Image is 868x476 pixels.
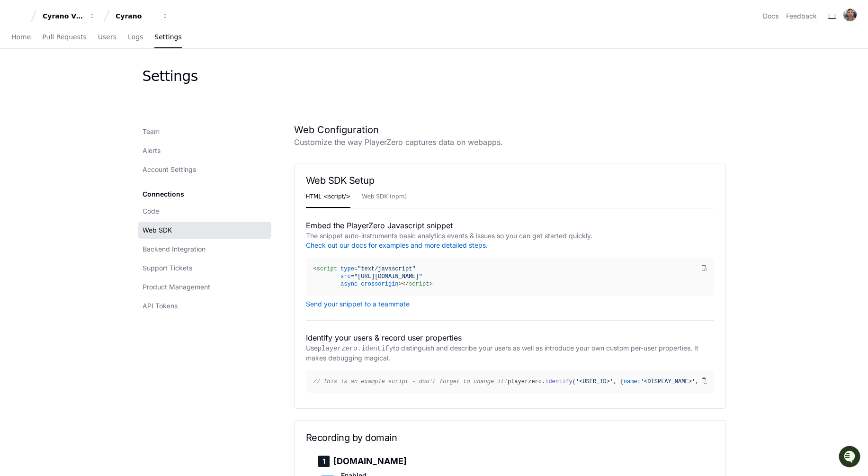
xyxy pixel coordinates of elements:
button: Send your snippet to a teammate [306,300,410,308]
a: Settings [154,27,181,48]
span: script [317,266,337,272]
span: Users [98,34,116,40]
a: API Tokens [138,297,271,314]
div: We're available if you need us! [32,80,120,88]
a: Team [138,123,271,140]
span: Use to distinguish and describe your users as well as introduce your own custom per-user properti... [306,344,699,362]
img: 1756235613930-3d25f9e4-fa56-45dd-b3ad-e072dfbd1548 [9,71,27,88]
span: '<DISPLAY_NAME>' [641,378,695,385]
a: Account Settings [138,161,271,178]
h2: Recording by domain [306,432,714,443]
span: name [624,378,637,385]
span: Home [11,34,31,40]
span: Web SDK (npm) [362,194,407,199]
span: Team [143,127,160,136]
h1: Embed the PlayerZero Javascript snippet [306,220,714,231]
span: Support Tickets [143,263,192,273]
span: // This is an example script - don't forget to change it! [313,378,508,385]
span: async [340,281,358,287]
a: Code [138,203,271,220]
span: Pull Requests [42,34,86,40]
a: Backend Integration [138,241,271,258]
span: Alerts [143,146,161,155]
div: 1 [318,456,330,467]
span: Settings [154,34,181,40]
span: playerzero.identify [318,345,394,352]
button: Cyrano Video [39,8,99,25]
button: Start new chat [161,73,172,85]
span: </ > [402,281,433,287]
iframe: Open customer support [838,445,863,470]
span: crossorigin [361,281,398,287]
a: Product Management [138,278,271,296]
a: Web SDK [138,222,271,239]
span: src [340,273,351,280]
h1: Identify your users & record user properties [306,332,714,343]
span: Product Management [143,282,210,292]
span: type [340,266,354,272]
img: PlayerZero [9,9,28,28]
span: HTML <script/> [306,194,351,199]
a: Users [98,27,116,48]
a: Alerts [138,142,271,159]
span: API Tokens [143,301,178,311]
a: Home [11,27,31,48]
img: AGNmyxYqp6hYw365fKlADsjVA77CNgqj1AUX_s_d6AuG=s96-c [843,8,857,21]
span: Logs [128,34,143,40]
a: Check out our docs for examples and more detailed steps. [306,241,488,249]
span: Backend Integration [143,244,206,254]
span: Web SDK [143,225,172,235]
span: script [409,281,429,287]
a: Pull Requests [42,27,86,48]
h2: Customize the way PlayerZero captures data on webapps. [294,136,726,148]
span: Code [143,207,159,216]
span: "text/javascript" [358,266,415,272]
div: Settings [143,68,198,85]
h1: Web Configuration [294,123,726,136]
a: Docs [763,11,779,21]
span: Pylon [94,99,115,107]
h5: [DOMAIN_NAME] [318,456,554,467]
div: Start new chat [32,71,155,80]
button: Feedback [786,11,817,21]
span: < = = > [313,266,422,287]
span: Account Settings [143,165,196,174]
span: "[URL][DOMAIN_NAME]" [354,273,422,280]
div: Cyrano [116,11,156,21]
div: playerzero. ( , { : , : , : }); [313,378,699,386]
a: Support Tickets [138,260,271,277]
span: identify [545,378,573,385]
button: Cyrano [112,8,172,25]
div: Welcome [9,38,172,53]
h2: The snippet auto-instruments basic analytics events & issues so you can get started quickly. [306,231,714,250]
h2: Web SDK Setup [306,175,714,186]
a: Powered byPylon [67,99,115,107]
a: Logs [128,27,143,48]
span: '<USER_ID>' [576,378,613,385]
div: Cyrano Video [43,11,83,21]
